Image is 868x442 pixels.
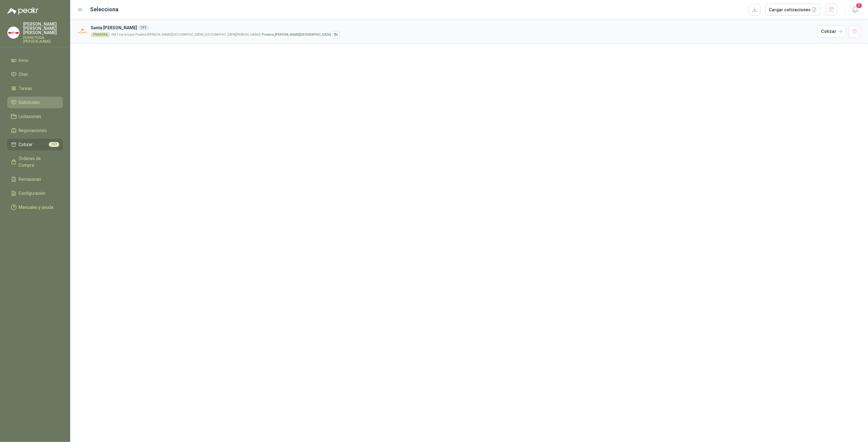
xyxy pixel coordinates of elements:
button: Cotizar [818,25,846,37]
div: 197 [138,25,149,30]
span: Cotizar [19,141,33,148]
strong: Pradera , [PERSON_NAME][GEOGRAPHIC_DATA] [262,33,331,36]
span: 8 [856,3,863,9]
a: Cotizar197 [7,139,63,150]
a: Negociaciones [7,125,63,136]
a: Licitaciones [7,111,63,122]
a: Manuales y ayuda [7,201,63,213]
a: Remisiones [7,173,63,185]
a: Solicitudes [7,97,63,108]
img: Company Logo [8,27,19,38]
a: Chat [7,69,63,80]
p: KM 2 vía la tupia Pradera-[PERSON_NAME][GEOGRAPHIC_DATA], [GEOGRAPHIC_DATA][PERSON_NAME] - [111,33,331,36]
span: Configuración [19,190,46,197]
span: Licitaciones [19,113,42,120]
img: Company Logo [78,26,88,37]
h3: Santa [PERSON_NAME] [91,24,815,31]
span: Remisiones [19,176,42,183]
button: Cargar cotizaciones [765,4,821,16]
span: Inicio [19,57,29,64]
span: Tareas [19,85,32,92]
p: FERRETERIA [PERSON_NAME] [23,36,63,43]
a: Órdenes de Compra [7,153,63,171]
span: Negociaciones [19,127,47,134]
img: Logo peakr [7,7,38,15]
span: Órdenes de Compra [19,155,57,169]
a: Inicio [7,55,63,66]
h2: Selecciona [90,5,119,14]
a: Configuración [7,187,63,199]
span: Chat [19,71,28,78]
span: Manuales y ayuda [19,204,54,211]
a: Tareas [7,83,63,94]
span: Solicitudes [19,99,40,106]
button: 8 [850,4,861,15]
span: 197 [49,142,59,147]
p: [PERSON_NAME] [PERSON_NAME] [PERSON_NAME] [23,22,63,35]
div: PRADERA [91,32,110,37]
